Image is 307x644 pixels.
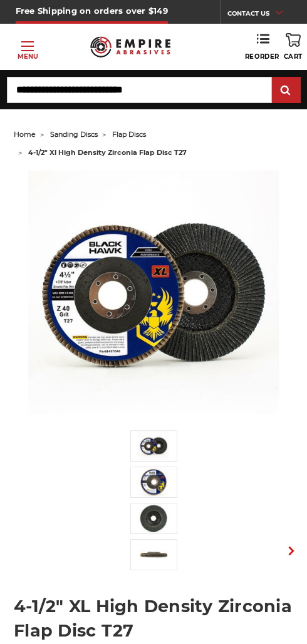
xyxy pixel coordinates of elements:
a: home [14,130,36,139]
span: 4-1/2" xl high density zirconia flap disc t27 [28,148,187,157]
button: Next [278,536,305,566]
a: Cart [284,33,303,61]
img: Empire Abrasives [90,31,170,62]
img: 4-1/2" XL High Density Zirconia Flap Disc T27 [138,540,169,570]
a: flap discs [112,130,146,139]
span: Reorder [245,52,279,61]
input: Submit [274,78,299,103]
img: 4-1/2" XL High Density Zirconia Flap Disc T27 [138,503,169,533]
a: CONTACT US [227,6,292,24]
a: Reorder [245,33,279,61]
span: Toggle menu [21,46,34,47]
img: 4-1/2" XL High Density Zirconia Flap Disc T27 [138,431,169,461]
p: Menu [18,52,38,61]
a: sanding discs [50,130,98,139]
h1: 4-1/2" XL High Density Zirconia Flap Disc T27 [14,594,293,643]
img: 4-1/2" XL High Density Zirconia Flap Disc T27 [138,467,169,497]
span: Cart [284,52,303,61]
